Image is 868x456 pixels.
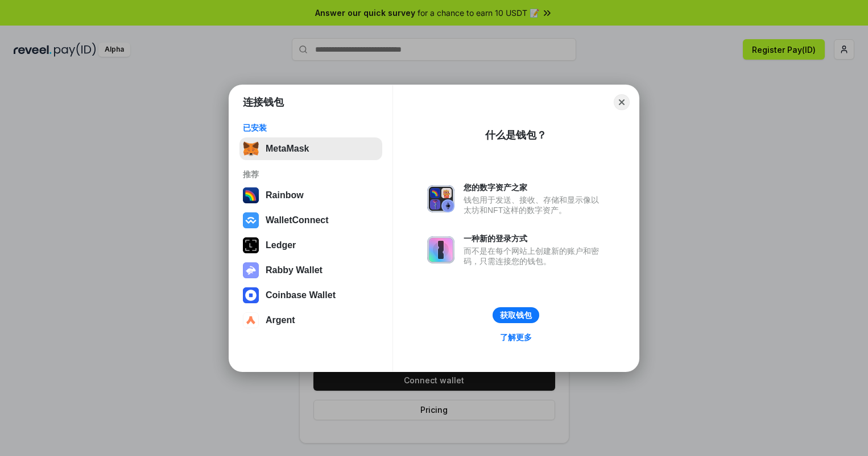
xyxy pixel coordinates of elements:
img: svg+xml,%3Csvg%20fill%3D%22none%22%20height%3D%2233%22%20viewBox%3D%220%200%2035%2033%22%20width%... [243,141,259,157]
button: Rainbow [239,184,382,207]
div: 钱包用于发送、接收、存储和显示像以太坊和NFT这样的数字资产。 [464,195,605,215]
img: svg+xml,%3Csvg%20width%3D%22120%22%20height%3D%22120%22%20viewBox%3D%220%200%20120%20120%22%20fil... [243,187,259,203]
div: Rainbow [266,190,304,200]
button: MetaMask [239,137,382,160]
div: 什么是钱包？ [485,128,547,142]
div: Ledger [266,240,296,250]
button: Rabby Wallet [239,259,382,282]
img: svg+xml,%3Csvg%20width%3D%2228%22%20height%3D%2228%22%20viewBox%3D%220%200%2028%2028%22%20fill%3D... [243,212,259,228]
button: Ledger [239,234,382,257]
img: svg+xml,%3Csvg%20xmlns%3D%22http%3A%2F%2Fwww.w3.org%2F2000%2Fsvg%22%20fill%3D%22none%22%20viewBox... [427,236,454,263]
div: WalletConnect [266,215,329,225]
div: 已安装 [243,123,379,133]
div: 推荐 [243,169,379,179]
img: svg+xml,%3Csvg%20width%3D%2228%22%20height%3D%2228%22%20viewBox%3D%220%200%2028%2028%22%20fill%3D... [243,312,259,328]
div: 了解更多 [500,332,532,342]
a: 了解更多 [493,330,539,345]
div: 一种新的登录方式 [464,233,605,244]
img: svg+xml,%3Csvg%20xmlns%3D%22http%3A%2F%2Fwww.w3.org%2F2000%2Fsvg%22%20fill%3D%22none%22%20viewBox... [243,262,259,278]
button: Close [614,94,630,110]
button: Coinbase Wallet [239,284,382,307]
div: MetaMask [266,144,309,154]
div: 您的数字资产之家 [464,182,605,193]
div: Coinbase Wallet [266,290,336,300]
h1: 连接钱包 [243,95,284,109]
div: 而不是在每个网站上创建新的账户和密码，只需连接您的钱包。 [464,246,605,266]
button: Argent [239,309,382,332]
img: svg+xml,%3Csvg%20width%3D%2228%22%20height%3D%2228%22%20viewBox%3D%220%200%2028%2028%22%20fill%3D... [243,287,259,303]
div: 获取钱包 [500,310,532,320]
button: WalletConnect [239,209,382,232]
div: Argent [266,315,295,325]
img: svg+xml,%3Csvg%20xmlns%3D%22http%3A%2F%2Fwww.w3.org%2F2000%2Fsvg%22%20width%3D%2228%22%20height%3... [243,237,259,253]
div: Rabby Wallet [266,265,323,275]
button: 获取钱包 [493,307,539,323]
img: svg+xml,%3Csvg%20xmlns%3D%22http%3A%2F%2Fwww.w3.org%2F2000%2Fsvg%22%20fill%3D%22none%22%20viewBox... [427,185,454,212]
